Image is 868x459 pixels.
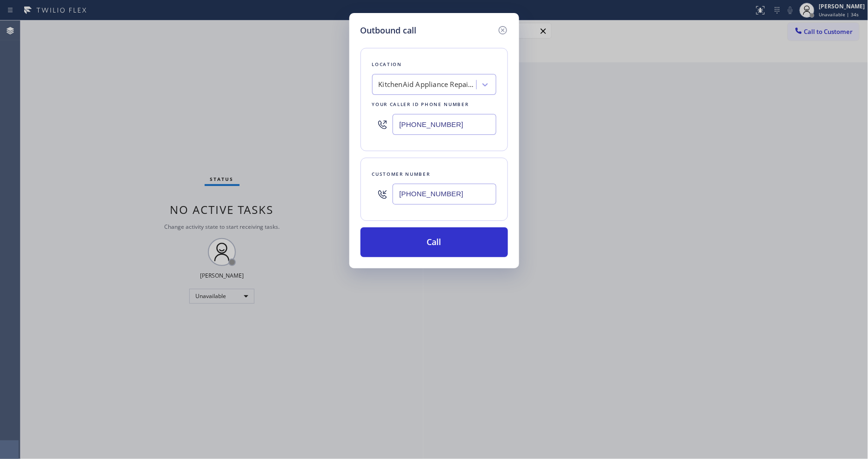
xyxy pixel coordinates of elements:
[379,80,476,90] div: KitchenAid Appliance Repair Pros -
[372,100,496,109] div: Your caller id phone number
[372,60,496,69] div: Location
[393,114,496,135] input: (123) 456-7890
[393,184,496,205] input: (123) 456-7890
[372,169,496,179] div: Customer number
[361,227,508,257] button: Call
